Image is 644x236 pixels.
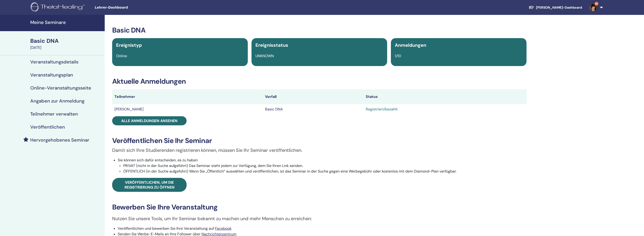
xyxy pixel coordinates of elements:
span: Lehrer-Dashboard [95,5,164,10]
span: 9+ [595,2,598,6]
p: Nutzen Sie unsere Tools, um Ihr Seminar bekannt zu machen und mehr Menschen zu erreichen: [112,215,527,222]
h4: Veranstaltungsdetails [30,59,78,65]
span: UNKNOWN [255,53,274,58]
img: logo.png [31,2,86,13]
h3: Veröffentlichen Sie Ihr Seminar [112,136,527,145]
a: Veröffentlichen, um die Registrierung zu öffnen [112,178,187,192]
th: Vorfall [263,89,363,104]
span: 1/10 [395,53,401,58]
h4: Teilnehmer verwalten [30,111,78,117]
img: graduation-cap-white.svg [529,5,534,9]
h4: Angaben zur Anmeldung [30,98,84,104]
li: Veröffentlichen und bewerben Sie Ihre Veranstaltung auf [118,226,527,231]
a: Basic DNA[DATE] [27,37,105,50]
h3: Bewerben Sie Ihre Veranstaltung [112,203,527,211]
a: Alle Anmeldungen ansehen [112,116,187,125]
h4: Meine Seminare [30,20,102,25]
div: Registriert/bezahlt [366,106,524,112]
li: Sie können sich dafür entscheiden, es zu haben [118,157,527,174]
h3: Aktuelle Anmeldungen [112,77,527,86]
img: default.jpg [590,4,597,11]
span: Ereignistyp [116,42,142,48]
div: Basic DNA [30,37,102,45]
td: [PERSON_NAME] [112,104,263,114]
a: [PERSON_NAME]-Dashboard [525,3,586,12]
th: Teilnehmer [112,89,263,104]
li: ÖFFENTLICH (in der Suche aufgeführt) Wenn Sie „Öffentlich“ auswählen und veröffentlichen, ist das... [123,169,527,174]
p: Damit sich Ihre Studierenden registrieren können, müssen Sie Ihr Seminar veröffentlichen. [112,147,527,154]
h4: Hervorgehobenes Seminar [30,137,89,143]
h4: Veranstaltungsplan [30,72,73,78]
span: Anmeldungen [395,42,426,48]
span: Veröffentlichen, um die Registrierung zu öffnen [124,180,174,190]
span: Ereignisstatus [255,42,288,48]
span: Alle Anmeldungen ansehen [121,118,178,123]
div: [DATE] [30,45,102,50]
h4: Online-Veranstaltungsseite [30,85,91,91]
h3: Basic DNA [112,26,527,34]
a: Facebook [215,226,231,231]
span: Online [116,53,127,58]
th: Status [363,89,527,104]
td: Basic DNA [263,104,363,114]
h4: Veröffentlichen [30,124,65,130]
li: PRIVAT (nicht in der Suche aufgeführt) Das Seminar steht jedem zur Verfügung, dem Sie Ihren Link ... [123,163,527,169]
